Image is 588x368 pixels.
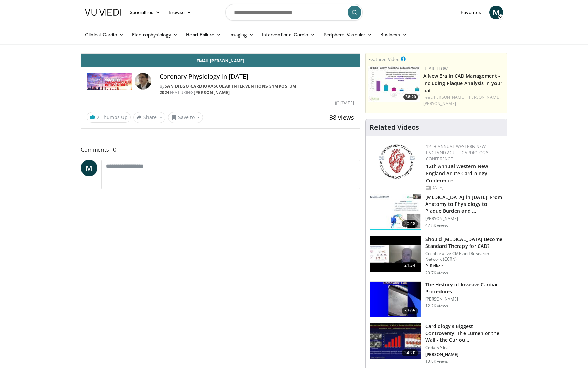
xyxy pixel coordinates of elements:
[135,73,151,90] img: Avatar
[335,100,354,106] div: [DATE]
[425,194,503,214] h3: [MEDICAL_DATA] in [DATE]: From Anatomy to Physiology to Plaque Burden and …
[225,4,363,21] input: Search topics, interventions
[133,112,165,123] button: Share
[425,303,448,309] p: 12.2K views
[370,236,421,272] img: eb63832d-2f75-457d-8c1a-bbdc90eb409c.150x105_q85_crop-smart_upscale.jpg
[423,101,456,106] a: [PERSON_NAME]
[423,73,502,94] a: A New Era in CAD Management - including Plaque Analysis in your pati…
[85,9,121,16] img: VuMedi Logo
[425,296,503,302] p: [PERSON_NAME]
[426,163,488,184] a: 12th Annual Western New England Acute Cardiology Conference
[425,263,503,269] p: P. Ridker
[370,236,503,276] a: 21:34 Should [MEDICAL_DATA] Become Standard Therapy for CAD? Collaborative CME and Research Netwo...
[370,123,419,132] h4: Related Videos
[368,66,420,102] a: 38:20
[97,114,99,120] span: 2
[425,223,448,228] p: 42.8K views
[160,73,354,81] h4: Coronary Physiology in [DATE]
[425,236,503,250] h3: Should [MEDICAL_DATA] Become Standard Therapy for CAD?
[370,194,421,230] img: 823da73b-7a00-425d-bb7f-45c8b03b10c3.150x105_q85_crop-smart_upscale.jpg
[370,323,503,364] a: 34:20 Cardiology’s Biggest Controversy: The Lumen or the Wall - the Curiou… Cedars Sinai [PERSON_...
[87,73,132,90] img: San Diego Cardiovascular Interventions Symposium 2024
[164,6,196,19] a: Browse
[423,94,504,107] div: Feat.
[402,349,418,356] span: 34:20
[425,251,503,262] p: Collaborative CME and Research Network (CCRN)
[126,6,164,19] a: Specialties
[378,144,416,180] img: 0954f259-7907-4053-a817-32a96463ecc8.png.150x105_q85_autocrop_double_scale_upscale_version-0.2.png
[489,6,503,19] a: M
[81,28,128,42] a: Clinical Cardio
[258,28,319,42] a: Interventional Cardio
[457,6,485,19] a: Favorites
[426,144,488,162] a: 12th Annual Western New England Acute Cardiology Conference
[426,185,501,191] div: [DATE]
[425,216,503,221] p: [PERSON_NAME]
[160,83,296,95] a: San Diego Cardiovascular Interventions Symposium 2024
[370,194,503,230] a: 20:48 [MEDICAL_DATA] in [DATE]: From Anatomy to Physiology to Plaque Burden and … [PERSON_NAME] 4...
[81,160,97,176] a: M
[319,28,376,42] a: Peripheral Vascular
[402,220,418,227] span: 20:48
[128,28,182,42] a: Electrophysiology
[425,281,503,295] h3: The History of Invasive Cardiac Procedures
[368,66,420,102] img: 738d0e2d-290f-4d89-8861-908fb8b721dc.150x105_q85_crop-smart_upscale.jpg
[425,323,503,344] h3: Cardiology’s Biggest Controversy: The Lumen or the Wall - the Curiou…
[81,53,360,54] video-js: Video Player
[194,90,230,95] a: [PERSON_NAME]
[368,56,400,62] small: Featured Video
[370,282,421,317] img: a9c9c892-6047-43b2-99ef-dda026a14e5f.150x105_q85_crop-smart_upscale.jpg
[329,113,354,122] span: 38 views
[468,94,501,100] a: [PERSON_NAME],
[425,359,448,364] p: 10.8K views
[425,270,448,276] p: 20.7K views
[423,66,448,72] a: Heartflow
[402,262,418,269] span: 21:34
[370,281,503,318] a: 53:05 The History of Invasive Cardiac Procedures [PERSON_NAME] 12.2K views
[81,145,360,154] span: Comments 0
[225,28,258,42] a: Imaging
[370,323,421,359] img: d453240d-5894-4336-be61-abca2891f366.150x105_q85_crop-smart_upscale.jpg
[433,94,466,100] a: [PERSON_NAME],
[425,352,503,357] p: [PERSON_NAME]
[425,345,503,350] p: Cedars Sinai
[402,307,418,314] span: 53:05
[403,94,418,100] span: 38:20
[160,83,354,96] div: By FEATURING
[81,54,360,67] a: Email [PERSON_NAME]
[182,28,225,42] a: Heart Failure
[168,112,203,123] button: Save to
[87,112,131,123] a: 2 Thumbs Up
[376,28,411,42] a: Business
